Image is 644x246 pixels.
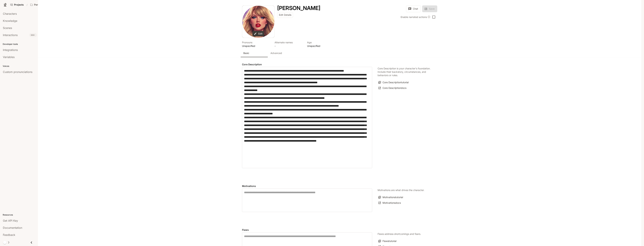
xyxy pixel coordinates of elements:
button: Open character details dialog [242,41,270,48]
h1: [PERSON_NAME] [277,5,320,11]
button: Open character details dialog [277,5,320,11]
p: Unspecified [242,44,270,48]
button: Motivationstutorial [378,195,404,200]
div: label [242,67,372,168]
button: Open workspace menu [29,1,58,8]
p: - [275,44,303,48]
a: Motivationsdocs [378,200,402,206]
button: Core Descriptiontutorial [378,80,409,85]
span: Projects [14,3,24,6]
h4: Flaws [242,228,372,232]
a: Core Descriptiondocs [378,85,407,91]
p: Pen Pals [Production] [34,3,53,6]
p: Motivations are what drives the character. [378,188,424,192]
div: Enable narrated actions [401,15,430,19]
p: Pronouns [242,41,270,44]
div: / [25,3,29,7]
p: Basic [243,51,249,55]
button: Open character details dialog [307,41,336,48]
a: Go to projects [9,1,25,8]
div: Avatar image [242,6,274,38]
button: Edit Details [277,12,293,18]
h4: Core Description [242,63,372,66]
p: Core Description is your character's foundation. Include their backstory, circumstances, and beha... [378,67,432,77]
button: Edit [253,31,264,37]
h4: Motivations [242,184,372,188]
button: Chat [406,5,421,12]
button: Open character details dialog [275,41,303,48]
p: Advanced [270,51,282,55]
button: Flawstutorial [378,238,397,244]
p: Age [307,41,336,44]
p: Flaws address shortcomings and fears. [378,232,421,236]
button: Open character avatar dialog [242,6,274,38]
p: Unspecified [307,44,336,48]
p: Alternate names [275,41,303,44]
